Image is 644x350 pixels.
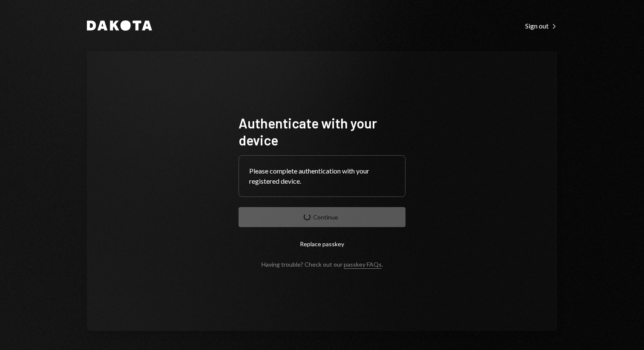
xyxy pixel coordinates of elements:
a: Sign out [525,21,557,30]
div: Please complete authentication with your registered device. [249,166,395,186]
div: Having trouble? Check out our . [262,261,383,268]
button: Replace passkey [239,234,405,254]
a: passkey FAQs [344,261,382,269]
div: Sign out [525,22,557,30]
h1: Authenticate with your device [239,114,405,148]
